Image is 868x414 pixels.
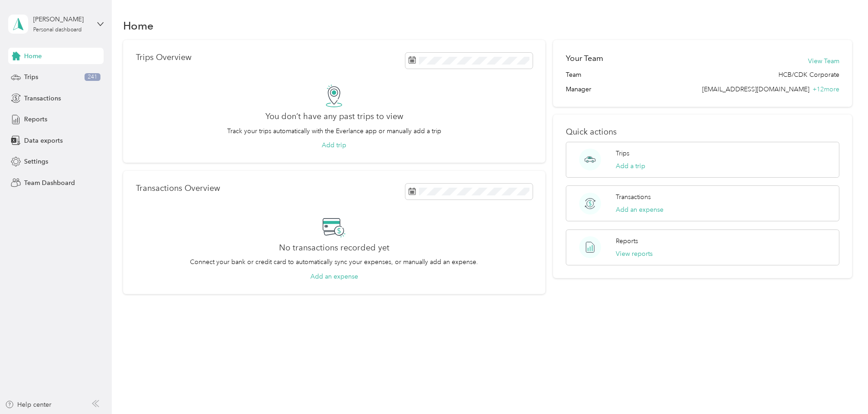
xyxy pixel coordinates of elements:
[616,205,663,214] button: Add an expense
[5,400,51,409] button: Help center
[24,157,48,166] span: Settings
[702,85,809,93] span: [EMAIL_ADDRESS][DOMAIN_NAME]
[566,127,839,137] p: Quick actions
[279,243,389,253] h2: No transactions recorded yet
[33,27,82,33] div: Personal dashboard
[813,85,839,93] span: + 12 more
[778,70,839,80] span: HCB/CDK Corporate
[24,136,63,145] span: Data exports
[566,85,591,94] span: Manager
[808,56,839,66] button: View Team
[817,363,868,414] iframe: Everlance-gr Chat Button Frame
[24,178,75,188] span: Team Dashboard
[322,140,346,150] button: Add trip
[616,236,638,246] p: Reports
[85,73,100,81] span: 241
[33,15,90,24] div: [PERSON_NAME]
[310,272,358,281] button: Add an expense
[136,53,191,62] p: Trips Overview
[566,70,581,80] span: Team
[24,51,42,61] span: Home
[616,161,645,171] button: Add a trip
[136,184,220,193] p: Transactions Overview
[123,21,154,30] h1: Home
[24,115,47,124] span: Reports
[616,192,651,202] p: Transactions
[24,94,61,103] span: Transactions
[616,149,629,158] p: Trips
[227,126,441,136] p: Track your trips automatically with the Everlance app or manually add a trip
[190,257,478,267] p: Connect your bank or credit card to automatically sync your expenses, or manually add an expense.
[566,53,603,64] h2: Your Team
[265,112,403,121] h2: You don’t have any past trips to view
[616,249,653,259] button: View reports
[24,72,38,82] span: Trips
